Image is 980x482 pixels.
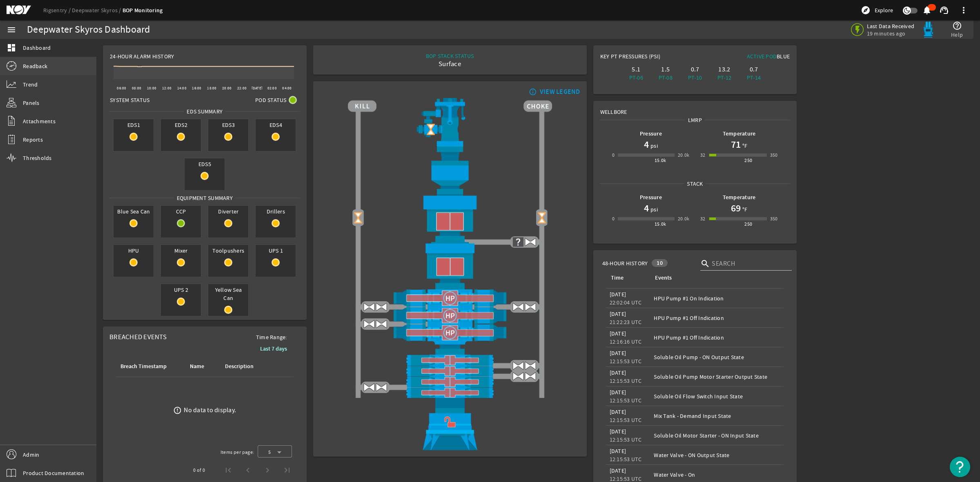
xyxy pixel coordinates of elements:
img: LowerAnnularClose.png [348,242,552,289]
legacy-datetime-component: 22:02:04 UTC [610,299,642,306]
span: EDS1 [114,119,154,131]
span: °F [741,205,748,213]
legacy-datetime-component: 12:15:53 UTC [610,455,642,463]
div: Surface [426,60,474,68]
div: PT-10 [682,73,708,82]
span: UPS 2 [161,284,201,295]
div: 13.2 [711,65,737,73]
div: Soluble Oil Motor Starter - ON Input State [654,431,780,440]
span: EDS4 [256,119,296,131]
span: HPU [114,245,154,256]
img: ValveOpen.png [375,301,388,313]
span: EDS5 [185,158,225,170]
img: RiserAdapter.png [348,98,552,147]
img: ShearRamHPClose.png [348,324,552,341]
div: Deepwater Skyros Dashboard [27,26,150,34]
legacy-datetime-component: [DATE] [610,408,626,415]
div: 0 [612,215,615,223]
span: EDS2 [161,119,201,131]
mat-icon: menu [7,25,16,35]
div: 350 [770,151,778,159]
img: ValveOpen.png [363,381,375,393]
span: Equipment Summary [174,194,236,202]
span: Product Documentation [23,469,84,477]
img: WellheadConnectorUnlock.png [348,398,552,450]
span: Stack [684,180,706,188]
mat-icon: error_outline [173,406,182,415]
legacy-datetime-component: [DATE] [610,369,626,376]
text: 22:00 [237,86,247,91]
img: ValveOpen.png [512,360,524,372]
span: psi [649,142,658,150]
img: Valve2OpenBlock.png [352,211,364,224]
img: ShearRamHPClose.png [348,289,552,307]
div: 20.0k [678,151,690,159]
text: 06:00 [117,86,126,91]
img: ValveOpen.png [524,236,537,248]
div: 32 [700,151,706,159]
span: Last Data Received [867,22,915,30]
span: Diverter [208,206,248,217]
b: Last 7 days [260,345,287,353]
i: search [700,259,710,269]
div: 250 [744,156,752,164]
span: Yellow Sea Can [208,284,248,304]
div: Time [611,273,624,282]
span: LMRP [685,116,705,124]
img: PipeRamClose.png [348,355,552,366]
div: Events [654,273,777,282]
a: Deepwater Skyros [72,7,122,14]
span: Toolpushers [208,245,248,256]
img: UnknownValve.png [512,236,524,248]
span: Pod Status [255,96,287,104]
div: 32 [700,215,706,223]
img: PipeRamClose.png [348,376,552,387]
div: 250 [744,220,752,228]
b: Pressure [640,130,662,138]
span: EDS SUMMARY [184,107,225,116]
span: Mixer [161,245,201,256]
text: 08:00 [132,86,141,91]
h1: 4 [644,138,649,151]
mat-icon: dashboard [7,43,16,53]
span: psi [649,205,658,213]
div: 0.7 [682,65,708,73]
div: HPU Pump #1 Off Indication [654,314,780,322]
span: UPS 1 [256,245,296,256]
text: 02:00 [267,86,277,91]
button: Last 7 days [254,341,294,356]
mat-icon: support_agent [939,5,949,15]
button: Explore [857,4,896,17]
div: Wellbore [594,101,797,116]
span: 24-Hour Alarm History [110,52,174,60]
div: 0.7 [741,65,767,73]
span: Active Pod [747,53,777,60]
div: 15.0k [655,220,666,228]
h1: 71 [731,138,741,151]
div: 0 of 0 [193,466,205,474]
text: 10:00 [147,86,156,91]
div: Soluble Oil Pump - ON Output State [654,353,780,361]
div: Soluble Oil Flow Switch Input State [654,392,780,400]
img: ValveOpen.png [524,370,537,382]
span: Attachments [23,117,56,125]
span: Breached Events [109,333,167,341]
span: Readback [23,62,47,70]
legacy-datetime-component: [DATE] [610,447,626,455]
span: Time Range: [249,333,294,341]
div: Breach Timestamp [119,362,179,371]
span: Panels [23,99,40,107]
div: BOP STACK STATUS [426,52,474,60]
div: Breach Timestamp [120,362,167,371]
div: Mix Tank - Demand Input State [654,412,780,420]
span: System Status [110,96,149,104]
span: Explore [875,6,893,14]
img: ValveOpen.png [524,360,537,372]
legacy-datetime-component: 12:15:53 UTC [610,377,642,384]
legacy-datetime-component: [DATE] [610,310,626,318]
div: PT-08 [653,73,679,82]
mat-icon: explore [861,5,871,15]
div: 20.0k [678,215,690,223]
text: [DATE] [252,86,263,91]
img: FlexJoint.png [348,147,552,194]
